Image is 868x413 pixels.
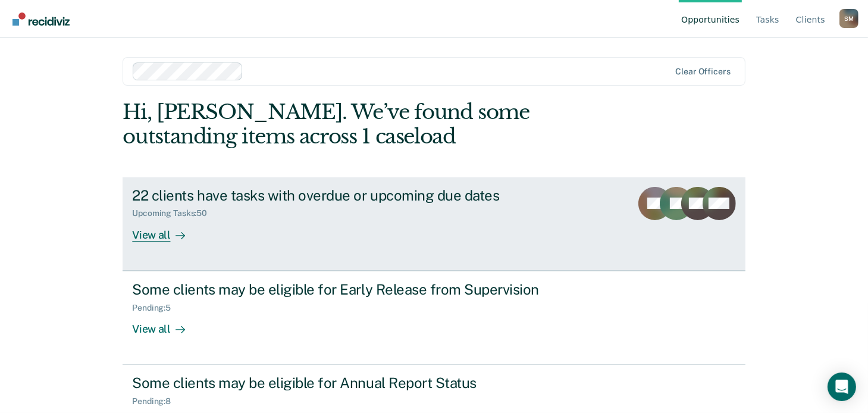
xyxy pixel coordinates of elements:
[123,177,745,271] a: 22 clients have tasks with overdue or upcoming due datesUpcoming Tasks:50View all
[676,67,731,77] div: Clear officers
[12,12,70,26] img: Recidiviz
[132,374,550,392] div: Some clients may be eligible for Annual Report Status
[132,218,199,242] div: View all
[839,9,858,28] button: Profile dropdown button
[839,9,858,28] div: S M
[132,312,199,336] div: View all
[828,373,856,401] div: Open Intercom Messenger
[132,208,217,218] div: Upcoming Tasks : 50
[132,303,180,313] div: Pending : 5
[123,100,621,149] div: Hi, [PERSON_NAME]. We’ve found some outstanding items across 1 caseload
[132,281,550,298] div: Some clients may be eligible for Early Release from Supervision
[132,187,550,204] div: 22 clients have tasks with overdue or upcoming due dates
[123,271,745,365] a: Some clients may be eligible for Early Release from SupervisionPending:5View all
[132,396,180,406] div: Pending : 8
